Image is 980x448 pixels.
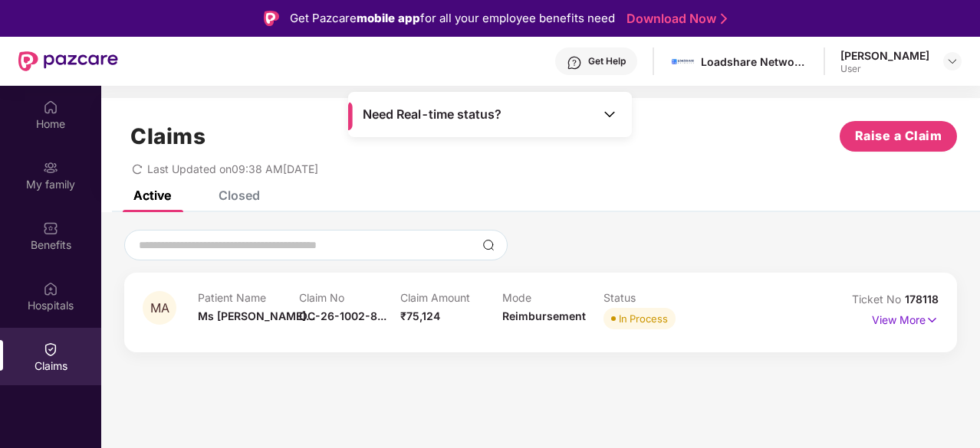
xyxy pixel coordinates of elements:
p: Status [603,291,705,304]
strong: mobile app [357,11,420,25]
div: In Process [619,311,668,326]
img: svg+xml;base64,PHN2ZyBpZD0iSG9tZSIgeG1sbnM9Imh0dHA6Ly93d3cudzMub3JnLzIwMDAvc3ZnIiB3aWR0aD0iMjAiIG... [43,100,58,115]
button: Raise a Claim [840,121,957,152]
div: Closed [219,188,260,203]
h1: Claims [130,123,206,149]
div: User [840,63,929,75]
div: Active [133,188,171,203]
span: Last Updated on 09:38 AM[DATE] [147,162,318,175]
img: Stroke [721,11,727,27]
img: New Pazcare Logo [18,51,118,71]
span: Need Real-time status? [363,106,502,123]
p: Patient Name [198,291,299,304]
img: svg+xml;base64,PHN2ZyBpZD0iSG9zcGl0YWxzIiB4bWxucz0iaHR0cDovL3d3dy53My5vcmcvMjAwMC9zdmciIHdpZHRoPS... [43,281,58,296]
span: Reimbursement [502,309,586,322]
span: ₹75,124 [400,309,440,322]
div: Get Pazcare for all your employee benefits need [290,9,615,28]
p: Claim Amount [400,291,502,304]
img: svg+xml;base64,PHN2ZyB4bWxucz0iaHR0cDovL3d3dy53My5vcmcvMjAwMC9zdmciIHdpZHRoPSIxNyIgaGVpZ2h0PSIxNy... [926,312,939,329]
a: Download Now [626,11,722,27]
p: View More [872,308,939,329]
img: svg+xml;base64,PHN2ZyBpZD0iSGVscC0zMngzMiIgeG1sbnM9Imh0dHA6Ly93d3cudzMub3JnLzIwMDAvc3ZnIiB3aWR0aD... [567,55,582,70]
img: Toggle Icon [602,106,617,122]
div: Get Help [588,55,626,67]
p: Claim No [299,291,400,304]
p: Mode [502,291,603,304]
span: redo [132,162,143,175]
span: 178118 [905,293,939,306]
img: svg+xml;base64,PHN2ZyBpZD0iQmVuZWZpdHMiIHhtbG5zPSJodHRwOi8vd3d3LnczLm9yZy8yMDAwL3N2ZyIgd2lkdGg9Ij... [43,221,58,236]
div: Loadshare Networks Pvt Ltd [701,54,808,69]
img: svg+xml;base64,PHN2ZyBpZD0iQ2xhaW0iIHhtbG5zPSJodHRwOi8vd3d3LnczLm9yZy8yMDAwL3N2ZyIgd2lkdGg9IjIwIi... [43,342,58,357]
img: svg+xml;base64,PHN2ZyBpZD0iRHJvcGRvd24tMzJ4MzIiIHhtbG5zPSJodHRwOi8vd3d3LnczLm9yZy8yMDAwL3N2ZyIgd2... [946,55,959,67]
img: svg+xml;base64,PHN2ZyB3aWR0aD0iMjAiIGhlaWdodD0iMjAiIHZpZXdCb3g9IjAgMCAyMCAyMCIgZmlsbD0ibm9uZSIgeG... [43,160,58,175]
span: OC-26-1002-8... [299,309,386,322]
span: Ms [PERSON_NAME]... [198,309,315,322]
img: Logo [264,11,279,26]
span: MA [150,302,169,315]
span: Raise a Claim [855,126,942,146]
div: [PERSON_NAME] [840,48,929,63]
img: svg+xml;base64,PHN2ZyBpZD0iU2VhcmNoLTMyeDMyIiB4bWxucz0iaHR0cDovL3d3dy53My5vcmcvMjAwMC9zdmciIHdpZH... [482,239,495,251]
span: Ticket No [852,293,905,306]
img: 1629197545249.jpeg [672,51,694,73]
